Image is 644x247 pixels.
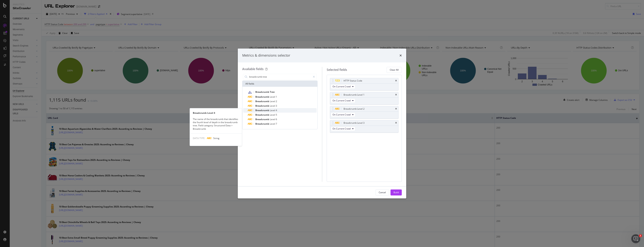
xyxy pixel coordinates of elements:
[276,100,277,103] span: 2
[242,67,264,71] div: Available fields
[270,122,276,125] span: Level
[331,84,355,89] button: On Current Crawl
[344,121,364,125] div: Breadcrumb Level 3
[270,104,276,107] span: Level
[276,122,277,125] span: 7
[344,93,364,97] div: Breadcrumb Level 1
[238,49,406,198] div: modal
[395,94,397,96] div: times
[387,67,402,73] button: Clear All
[190,118,242,130] div: The name of the breadcrumb that identifies the fourth level of depth in the breadcrumb tree. Fiel...
[270,90,275,94] span: Tree
[394,191,399,194] div: Build
[330,106,399,119] div: Breadcrumb Level 2timesOn Current Crawl
[276,118,277,121] span: 6
[255,122,270,125] span: Breadcrumb
[344,107,364,111] div: Breadcrumb Level 2
[332,113,351,116] span: On Current Crawl
[395,122,397,124] div: times
[330,78,399,91] div: HTTP Status CodetimesOn Current Crawl
[379,191,386,194] div: Cancel
[391,189,402,195] button: Build
[276,95,277,98] span: 1
[270,100,276,103] span: Level
[276,109,277,112] span: 4
[376,189,389,195] button: Cancel
[270,95,276,98] span: Level
[390,68,399,71] div: Clear All
[331,112,355,117] button: On Current Crawl
[276,113,277,116] span: 5
[344,79,362,83] div: HTTP Status Code
[255,95,270,98] span: Breadcrumb
[190,111,242,115] div: Breadcrumb Level 4
[631,234,640,243] iframe: Intercom live chat
[395,80,397,82] div: times
[255,118,270,121] span: Breadcrumb
[331,126,355,131] button: On Current Crawl
[639,234,642,237] span: 1
[242,53,290,58] div: Metrics & dimensions selector
[249,74,311,80] input: Search by field name
[255,104,270,107] span: Breadcrumb
[242,81,317,87] div: All fields
[270,109,276,112] span: Level
[276,104,277,107] span: 3
[327,68,347,72] div: Selected fields
[270,118,276,121] span: Level
[331,98,355,103] button: On Current Crawl
[400,53,402,58] div: times
[255,100,270,103] span: Breadcrumb
[330,92,399,105] div: Breadcrumb Level 1timesOn Current Crawl
[332,85,351,88] span: On Current Crawl
[332,127,351,130] span: On Current Crawl
[255,90,270,94] span: Breadcrumb
[395,108,397,110] div: times
[255,113,270,116] span: Breadcrumb
[332,99,351,102] span: On Current Crawl
[255,109,270,112] span: Breadcrumb
[270,113,276,116] span: Level
[330,120,399,133] div: Breadcrumb Level 3timesOn Current Crawl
